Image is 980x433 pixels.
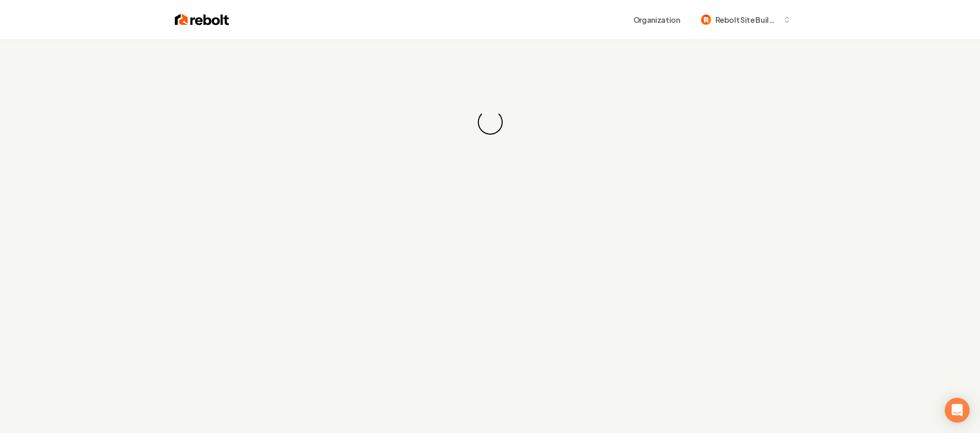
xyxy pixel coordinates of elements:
div: Loading [473,105,507,139]
img: Rebolt Site Builder [701,15,711,25]
button: Organization [627,10,686,29]
img: Rebolt Logo [175,12,229,27]
div: Open Intercom Messenger [945,398,970,423]
span: Rebolt Site Builder [715,15,779,25]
